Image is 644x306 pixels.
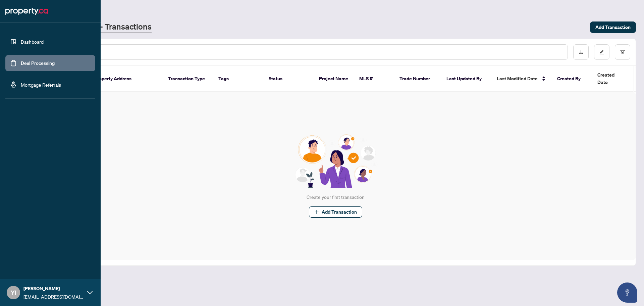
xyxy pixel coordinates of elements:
[579,50,583,54] span: download
[441,66,491,92] th: Last Updated By
[263,66,314,92] th: Status
[5,6,48,17] img: logo
[322,207,357,217] span: Add Transaction
[309,206,362,218] button: Add Transaction
[615,44,630,60] button: filter
[307,193,365,201] div: Create your first transaction
[617,282,637,303] button: Open asap
[590,21,636,33] button: Add Transaction
[23,285,84,292] span: [PERSON_NAME]
[314,66,354,92] th: Project Name
[21,39,44,45] a: Dashboard
[592,66,639,92] th: Created Date
[552,66,592,92] th: Created By
[394,66,441,92] th: Trade Number
[497,75,538,82] span: Last Modified Date
[314,210,319,214] span: plus
[491,66,552,92] th: Last Modified Date
[594,44,609,60] button: edit
[620,50,625,54] span: filter
[21,82,61,88] a: Mortgage Referrals
[595,22,631,33] span: Add Transaction
[11,288,16,297] span: YI
[599,50,604,54] span: edit
[213,66,263,92] th: Tags
[23,293,84,300] span: [EMAIL_ADDRESS][DOMAIN_NAME]
[21,60,55,66] a: Deal Processing
[354,66,394,92] th: MLS #
[89,66,163,92] th: Property Address
[573,44,589,60] button: download
[597,71,626,86] span: Created Date
[163,66,213,92] th: Transaction Type
[292,134,379,188] img: Null State Icon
